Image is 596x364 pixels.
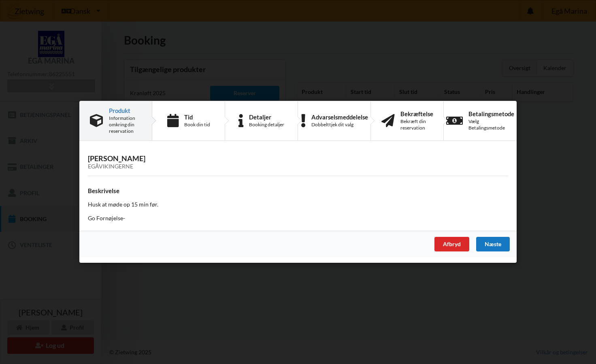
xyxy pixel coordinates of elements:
p: Go Fornøjelse- [88,215,508,223]
div: Produkt [109,107,141,114]
div: Information omkring din reservation [109,115,141,134]
h3: [PERSON_NAME] [88,154,508,170]
div: Tid [184,114,210,120]
div: Advarselsmeddelelse [311,114,368,120]
div: Vælg Betalingsmetode [468,118,514,131]
div: Afbryd [434,237,469,252]
div: Egåvikingerne [88,164,508,170]
div: Book din tid [184,121,210,128]
div: Bekræftelse [400,111,433,117]
div: Bekræft din reservation [400,118,433,131]
div: Dobbelttjek dit valg [311,121,368,128]
div: Næste [476,237,510,252]
p: Husk at møde op 15 min før. [88,201,508,209]
h4: Beskrivelse [88,187,508,195]
div: Detaljer [249,114,284,120]
div: Betalingsmetode [468,111,514,117]
div: Booking detaljer [249,121,284,128]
